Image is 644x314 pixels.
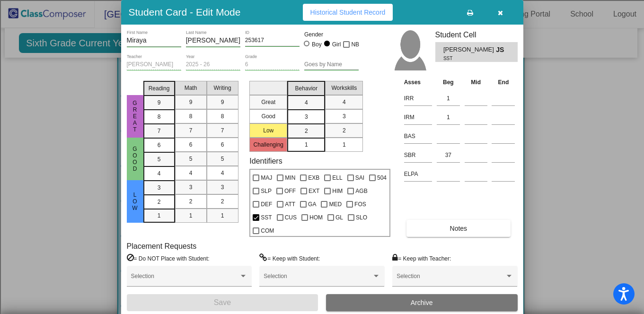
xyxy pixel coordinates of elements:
[213,84,231,92] span: Writing
[189,126,193,135] span: 7
[189,112,193,121] span: 8
[434,77,462,87] th: Beg
[158,141,161,149] span: 6
[309,185,319,197] span: EXT
[189,183,193,192] span: 3
[158,198,161,206] span: 2
[158,155,161,164] span: 5
[4,235,640,244] div: Home
[158,98,161,107] span: 9
[131,146,139,172] span: Good
[304,30,359,39] mat-label: Gender
[450,225,468,232] span: Notes
[189,140,193,149] span: 6
[332,185,343,197] span: HIM
[343,98,346,106] span: 4
[311,40,322,49] div: Boy
[4,12,640,21] div: Sort New > Old
[4,72,640,80] div: Delete
[4,114,640,123] div: Search for Source
[129,6,241,18] h3: Student Card - Edit Mode
[186,61,240,68] input: year
[4,227,640,235] div: Move to ...
[189,211,193,220] span: 1
[295,84,318,93] span: Behavior
[285,212,297,223] span: CUS
[4,295,640,303] div: JOURNAL
[131,192,139,211] span: Low
[4,157,640,166] div: Visual Art
[435,30,518,39] h3: Student Cell
[285,172,295,183] span: MIN
[261,185,272,197] span: SLP
[4,46,640,55] div: Sign out
[305,113,308,121] span: 3
[4,166,640,174] div: TODO: put dlg title
[158,169,161,178] span: 4
[443,55,489,62] span: SST
[245,37,300,44] input: Enter ID
[4,21,640,29] div: Move To ...
[351,39,359,50] span: NB
[411,299,433,306] span: Archive
[221,197,224,206] span: 2
[189,98,193,106] span: 9
[303,4,393,21] button: Historical Student Record
[308,172,319,183] span: EXB
[377,172,387,183] span: 504
[131,100,139,133] span: Great
[462,77,490,87] th: Mid
[4,148,640,157] div: Television/Radio
[189,155,193,163] span: 5
[404,129,432,143] input: assessment
[343,126,346,135] span: 2
[4,140,640,148] div: Newspaper
[309,212,323,223] span: HOM
[221,169,224,177] span: 4
[4,123,640,131] div: Journal
[404,110,432,124] input: assessment
[261,225,274,236] span: COM
[305,140,308,149] span: 1
[443,45,496,55] span: [PERSON_NAME]
[496,45,509,55] span: JS
[343,112,346,121] span: 3
[4,244,640,252] div: CANCEL
[284,185,296,197] span: OFF
[343,140,346,149] span: 1
[221,98,224,106] span: 9
[127,253,210,263] label: = Do NOT Place with Student:
[335,212,343,223] span: GL
[158,183,161,192] span: 3
[221,211,224,220] span: 1
[4,269,640,278] div: SAVE
[149,84,170,93] span: Reading
[285,199,295,210] span: ATT
[310,9,386,16] span: Historical Student Record
[221,126,224,135] span: 7
[332,172,342,183] span: ELL
[402,77,434,87] th: Asses
[4,131,640,140] div: Magazine
[158,211,161,220] span: 1
[4,286,640,295] div: WEBSITE
[4,29,640,38] div: Delete
[331,84,357,92] span: Workskills
[4,252,640,261] div: MOVE
[261,199,272,210] span: DEF
[489,77,517,87] th: End
[127,61,181,68] input: teacher
[404,91,432,105] input: assessment
[259,253,320,263] label: = Keep with Student:
[4,303,640,312] div: MORE
[354,199,366,210] span: FOS
[305,98,308,107] span: 4
[127,294,318,311] button: Save
[4,38,640,46] div: Options
[127,242,197,251] label: Placement Requests
[308,199,316,210] span: GA
[4,97,640,106] div: Print
[4,192,640,201] div: ???
[4,218,640,227] div: DELETE
[214,298,231,306] span: Save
